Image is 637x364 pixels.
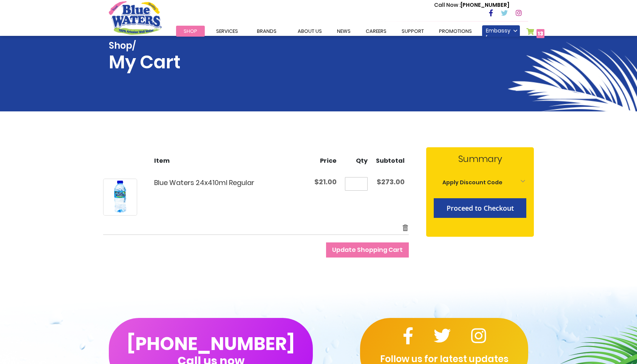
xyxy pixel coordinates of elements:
span: Subtotal [376,156,405,165]
span: Price [320,156,337,165]
a: Embassy [GEOGRAPHIC_DATA] [482,25,520,37]
span: Update Shopping Cart [332,245,403,254]
a: Blue Waters 24x410ml Regular [154,178,254,187]
span: Shop/ [109,40,181,51]
button: Proceed to Checkout [434,198,526,218]
span: 13 [538,30,543,37]
img: Blue Waters 24x410ml Regular [104,180,137,214]
a: support [394,26,431,37]
a: News [329,26,358,37]
a: careers [358,26,394,37]
button: Update Shopping Cart [326,242,409,258]
a: about us [290,26,329,37]
a: Promotions [431,26,479,37]
span: Brands [257,28,277,35]
span: Services [216,28,238,35]
a: 13 [526,28,544,39]
a: store logo [109,1,162,34]
a: Blue Waters 24x410ml Regular [103,179,137,216]
span: Call us now [178,359,244,363]
span: Proceed to Checkout [447,204,514,213]
span: Call Now : [434,1,461,9]
span: $273.00 [377,177,405,187]
p: [PHONE_NUMBER] [434,1,509,9]
strong: Summary [434,152,526,166]
span: $21.00 [314,177,337,187]
strong: Apply Discount Code [442,179,502,186]
span: Shop [184,28,197,35]
h1: My Cart [109,40,181,73]
span: Qty [356,156,368,165]
span: Item [154,156,170,165]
